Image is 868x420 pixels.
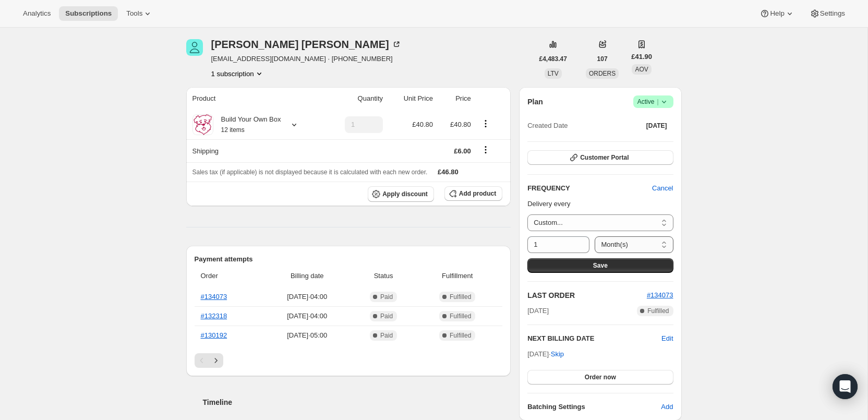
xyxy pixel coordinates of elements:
[527,258,673,273] button: Save
[637,97,669,107] span: Active
[201,331,227,339] a: #130192
[195,265,263,287] th: Order
[450,121,471,128] span: £40.80
[450,293,471,301] span: Fulfilled
[527,121,568,131] span: Created Date
[211,68,264,79] button: Product actions
[527,402,661,412] h6: Batching Settings
[753,6,801,21] button: Help
[647,290,673,301] button: #134073
[657,98,658,106] span: |
[450,331,471,340] span: Fulfilled
[527,333,661,344] h2: NEXT BILLING DATE
[126,9,142,18] span: Tools
[527,290,647,301] h2: LAST ORDER
[539,55,567,63] span: £4,483.47
[527,370,673,385] button: Order now
[380,312,393,320] span: Paid
[454,147,471,155] span: £6.00
[186,39,203,56] span: Ruth Kolish
[527,183,652,194] h2: FREQUENCY
[211,39,402,50] div: [PERSON_NAME] [PERSON_NAME]
[209,353,223,368] button: Next
[201,312,227,320] a: #132318
[186,139,324,162] th: Shipping
[770,9,784,18] span: Help
[192,114,213,135] img: product img
[368,186,434,202] button: Apply discount
[477,118,494,129] button: Product actions
[17,6,57,21] button: Analytics
[59,6,118,21] button: Subscriptions
[459,189,496,198] span: Add product
[585,373,616,381] span: Order now
[527,150,673,165] button: Customer Portal
[597,55,608,63] span: 107
[195,254,503,265] h2: Payment attempts
[438,168,459,176] span: £46.80
[418,271,496,281] span: Fulfillment
[266,311,348,321] span: [DATE] · 04:00
[195,353,503,368] nav: Pagination
[640,118,673,133] button: [DATE]
[211,54,402,64] span: [EMAIL_ADDRESS][DOMAIN_NAME] · [PHONE_NUMBER]
[65,9,112,18] span: Subscriptions
[646,180,679,197] button: Cancel
[386,87,436,110] th: Unit Price
[635,66,648,73] span: AOV
[803,6,851,21] button: Settings
[545,346,570,363] button: Skip
[324,87,386,110] th: Quantity
[444,186,502,201] button: Add product
[266,330,348,341] span: [DATE] · 05:00
[820,9,845,18] span: Settings
[527,350,564,358] span: [DATE] ·
[201,293,227,301] a: #134073
[527,306,549,316] span: [DATE]
[580,153,629,162] span: Customer Portal
[661,333,673,344] button: Edit
[23,9,51,18] span: Analytics
[631,52,652,62] span: £41.90
[647,291,673,299] a: #134073
[527,199,673,209] p: Delivery every
[593,261,608,270] span: Save
[646,122,667,130] span: [DATE]
[551,349,564,359] span: Skip
[213,114,281,135] div: Build Your Own Box
[355,271,412,281] span: Status
[266,271,348,281] span: Billing date
[548,70,559,77] span: LTV
[266,292,348,302] span: [DATE] · 04:00
[652,183,673,194] span: Cancel
[661,402,673,412] span: Add
[380,331,393,340] span: Paid
[655,399,679,415] button: Add
[533,52,573,66] button: £4,483.47
[380,293,393,301] span: Paid
[382,190,428,198] span: Apply discount
[477,144,494,155] button: Shipping actions
[203,397,511,407] h2: Timeline
[647,307,669,315] span: Fulfilled
[833,374,858,399] div: Open Intercom Messenger
[221,126,245,134] small: 12 items
[436,87,474,110] th: Price
[589,70,616,77] span: ORDERS
[527,97,543,107] h2: Plan
[120,6,159,21] button: Tools
[186,87,324,110] th: Product
[450,312,471,320] span: Fulfilled
[412,121,433,128] span: £40.80
[591,52,614,66] button: 107
[192,169,428,176] span: Sales tax (if applicable) is not displayed because it is calculated with each new order.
